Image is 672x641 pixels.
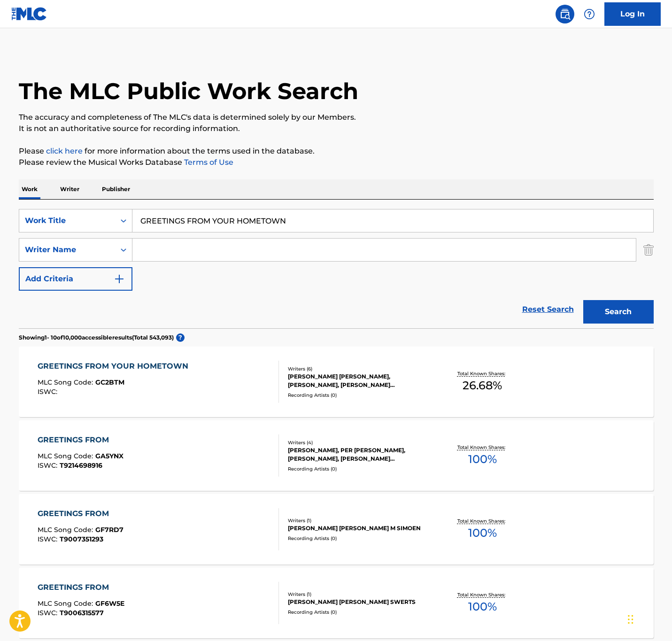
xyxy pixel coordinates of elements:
[38,387,60,396] span: ISWC :
[457,591,508,598] p: Total Known Shares:
[468,451,497,468] span: 100 %
[38,609,60,617] span: ISWC :
[19,494,654,564] a: GREETINGS FROMMLC Song Code:GF7RD7ISWC:T9007351293Writers (1)[PERSON_NAME] [PERSON_NAME] M SIMOEN...
[19,568,654,638] a: GREETINGS FROMMLC Song Code:GF6W5EISWC:T9006315577Writers (1)[PERSON_NAME] [PERSON_NAME] SWERTSRe...
[11,7,47,21] img: MLC Logo
[19,112,654,123] p: The accuracy and completeness of The MLC's data is determined solely by our Members.
[38,508,124,519] div: GREETINGS FROM
[60,535,103,543] span: T9007351293
[518,299,579,320] a: Reset Search
[25,244,109,255] div: Writer Name
[19,420,654,491] a: GREETINGS FROMMLC Song Code:GA5YNXISWC:T9214698916Writers (4)[PERSON_NAME], PER [PERSON_NAME], [P...
[288,446,430,463] div: [PERSON_NAME], PER [PERSON_NAME], [PERSON_NAME], [PERSON_NAME] [PERSON_NAME]
[25,215,109,226] div: Work Title
[468,525,497,541] span: 100 %
[19,333,174,342] p: Showing 1 - 10 of 10,000 accessible results (Total 543,093 )
[114,273,125,285] img: 9d2ae6d4665cec9f34b9.svg
[38,461,60,470] span: ISWC :
[604,2,661,26] a: Log In
[38,525,95,534] span: MLC Song Code :
[99,179,133,199] p: Publisher
[580,5,599,23] div: Help
[38,434,124,446] div: GREETINGS FROM
[583,300,654,324] button: Search
[457,444,508,451] p: Total Known Shares:
[176,333,185,342] span: ?
[95,525,124,534] span: GF7RD7
[463,377,502,394] span: 26.68 %
[19,146,654,157] p: Please for more information about the terms used in the database.
[584,8,595,20] img: help
[288,598,430,606] div: [PERSON_NAME] [PERSON_NAME] SWERTS
[38,599,95,608] span: MLC Song Code :
[182,158,233,167] a: Terms of Use
[457,517,508,525] p: Total Known Shares:
[60,461,102,470] span: T9214698916
[19,179,40,199] p: Work
[95,378,124,386] span: GC2BTM
[457,370,508,377] p: Total Known Shares:
[38,452,95,460] span: MLC Song Code :
[38,535,60,543] span: ISWC :
[95,599,124,608] span: GF6W5E
[288,517,430,524] div: Writers ( 1 )
[559,8,571,20] img: search
[60,609,104,617] span: T9006315577
[288,591,430,598] div: Writers ( 1 )
[643,238,654,262] img: Delete Criterion
[288,365,430,372] div: Writers ( 6 )
[57,179,82,199] p: Writer
[288,392,430,399] div: Recording Artists ( 0 )
[19,123,654,134] p: It is not an authoritative source for recording information.
[19,157,654,168] p: Please review the Musical Works Database
[288,439,430,446] div: Writers ( 4 )
[38,378,95,386] span: MLC Song Code :
[288,524,430,533] div: [PERSON_NAME] [PERSON_NAME] M SIMOEN
[95,452,124,460] span: GA5YNX
[288,372,430,389] div: [PERSON_NAME] [PERSON_NAME], [PERSON_NAME], [PERSON_NAME] [PERSON_NAME] [PERSON_NAME] [PERSON_NAM...
[46,147,83,155] a: click here
[468,598,497,615] span: 100 %
[625,596,672,641] iframe: Chat Widget
[556,5,574,23] a: Public Search
[19,267,132,291] button: Add Criteria
[38,582,124,593] div: GREETINGS FROM
[288,609,430,616] div: Recording Artists ( 0 )
[288,535,430,542] div: Recording Artists ( 0 )
[19,209,654,328] form: Search Form
[628,605,633,633] div: Drag
[38,361,193,372] div: GREETINGS FROM YOUR HOMETOWN
[288,465,430,472] div: Recording Artists ( 0 )
[19,347,654,417] a: GREETINGS FROM YOUR HOMETOWNMLC Song Code:GC2BTMISWC:Writers (6)[PERSON_NAME] [PERSON_NAME], [PER...
[19,77,358,105] h1: The MLC Public Work Search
